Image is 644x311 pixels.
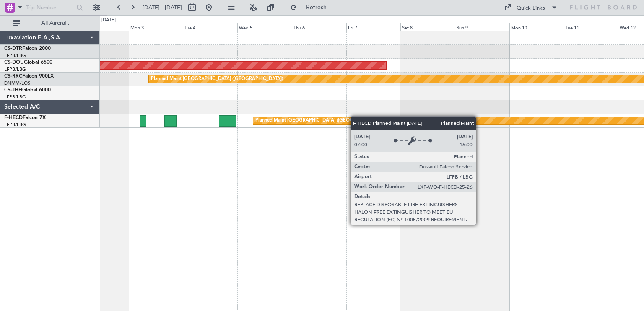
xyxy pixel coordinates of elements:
[346,23,401,31] div: Fri 7
[4,60,24,65] span: CS-DOU
[4,80,30,86] a: DNMM/LOS
[129,23,183,31] div: Mon 3
[4,74,22,79] span: CS-RRC
[455,23,509,31] div: Sun 9
[509,23,564,31] div: Mon 10
[4,94,26,100] a: LFPB/LBG
[255,114,387,127] div: Planned Maint [GEOGRAPHIC_DATA] ([GEOGRAPHIC_DATA])
[183,23,237,31] div: Tue 4
[74,23,129,31] div: Sun 2
[564,23,618,31] div: Tue 11
[517,4,545,13] div: Quick Links
[4,52,26,59] a: LFPB/LBG
[4,66,26,73] a: LFPB/LBG
[4,46,51,51] a: CS-DTRFalcon 2000
[237,23,292,31] div: Wed 5
[22,20,88,26] span: All Aircraft
[151,73,283,86] div: Planned Maint [GEOGRAPHIC_DATA] ([GEOGRAPHIC_DATA])
[4,115,23,120] span: F-HECD
[400,23,455,31] div: Sat 8
[4,122,26,128] a: LFPB/LBG
[292,23,346,31] div: Thu 6
[4,60,52,65] a: CS-DOUGlobal 6500
[143,4,182,11] span: [DATE] - [DATE]
[4,115,46,120] a: F-HECDFalcon 7X
[286,1,337,14] button: Refresh
[4,88,51,93] a: CS-JHHGlobal 6000
[500,1,562,14] button: Quick Links
[9,16,91,30] button: All Aircraft
[26,1,74,14] input: Trip Number
[4,74,54,79] a: CS-RRCFalcon 900LX
[4,46,22,51] span: CS-DTR
[4,88,22,93] span: CS-JHH
[299,5,334,10] span: Refresh
[101,17,116,24] div: [DATE]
